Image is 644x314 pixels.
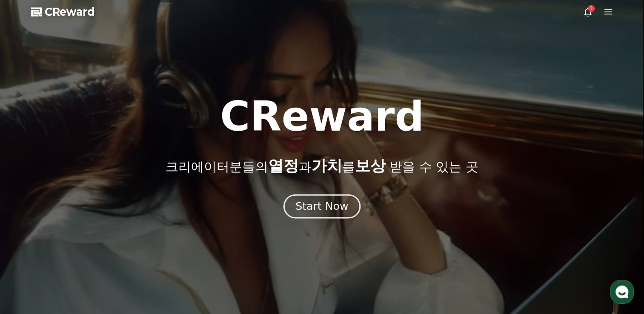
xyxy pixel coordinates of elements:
a: 1 [583,7,593,17]
span: 홈 [27,256,32,263]
span: 보상 [355,157,385,174]
span: 가치 [311,157,342,174]
a: 설정 [110,243,163,265]
h1: CReward [220,96,424,137]
a: Start Now [285,203,359,211]
a: 홈 [3,243,56,265]
button: Start Now [283,194,361,219]
span: 열정 [268,157,298,174]
div: Start Now [295,199,348,214]
div: 1 [588,5,595,12]
a: 대화 [56,243,110,265]
p: 크리에이터분들의 과 를 받을 수 있는 곳 [166,157,478,174]
a: CReward [31,5,95,19]
span: CReward [45,5,95,19]
span: 설정 [132,256,142,263]
span: 대화 [78,257,88,263]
